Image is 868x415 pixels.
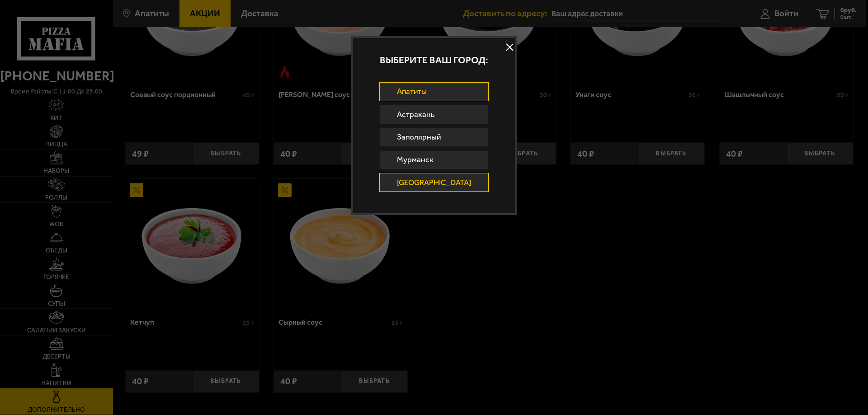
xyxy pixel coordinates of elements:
a: Астрахань [379,105,489,124]
a: [GEOGRAPHIC_DATA] [379,173,489,192]
a: Заполярный [379,128,489,147]
a: Апатиты [379,82,489,101]
p: Выберите ваш город: [353,55,515,65]
a: Мурманск [379,150,489,169]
